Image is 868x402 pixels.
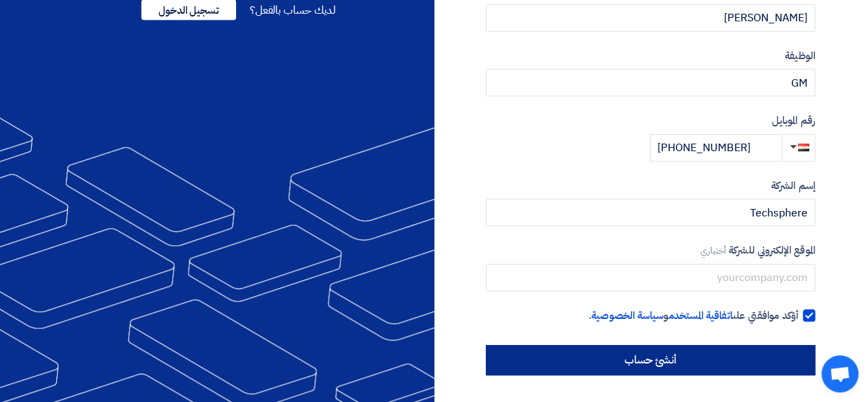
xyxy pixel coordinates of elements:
[486,178,815,194] label: إسم الشركة
[591,308,664,323] a: سياسة الخصوصية
[486,199,815,226] input: أدخل إسم الشركة ...
[141,2,236,19] a: تسجيل الدخول
[701,244,727,257] span: أختياري
[486,113,815,129] label: رقم الموبايل
[650,134,782,161] input: أدخل رقم الموبايل ...
[668,308,732,323] a: اتفاقية المستخدم
[486,264,815,291] input: yourcompany.com
[486,48,815,64] label: الوظيفة
[589,308,798,324] span: أؤكد موافقتي على و .
[250,2,336,19] span: لديك حساب بالفعل؟
[486,345,815,375] input: أنشئ حساب
[486,69,815,96] input: أدخل الوظيفة ...
[486,243,815,258] label: الموقع الإلكتروني للشركة
[486,4,815,32] input: أدخل الإسم الاخير ...
[821,355,858,392] div: Open chat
